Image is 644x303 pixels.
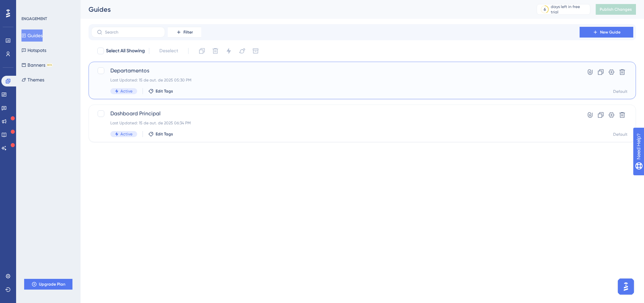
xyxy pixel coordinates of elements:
[21,59,53,71] button: BannersBETA
[21,16,47,21] div: ENGAGEMENT
[159,47,178,55] span: Deselect
[21,29,43,42] button: Guides
[168,27,201,38] button: Filter
[596,4,636,15] button: Publish Changes
[183,29,193,35] span: Filter
[47,63,53,67] div: BETA
[600,7,632,12] span: Publish Changes
[153,45,184,57] button: Deselect
[89,5,520,14] div: Guides
[156,88,173,94] span: Edit Tags
[551,4,588,15] div: days left in free trial
[39,282,65,287] span: Upgrade Plan
[613,132,628,137] div: Default
[106,47,145,55] span: Select All Showing
[110,77,560,83] div: Last Updated: 15 de out. de 2025 05:30 PM
[110,110,560,118] span: Dashboard Principal
[120,88,132,94] span: Active
[24,279,72,290] button: Upgrade Plan
[21,74,44,86] button: Themes
[21,44,46,56] button: Hotspots
[148,131,173,137] button: Edit Tags
[16,2,42,10] span: Need Help?
[600,29,621,35] span: New Guide
[110,67,560,75] span: Departamentos
[105,30,159,35] input: Search
[120,131,132,137] span: Active
[544,7,546,12] div: 6
[616,277,636,297] iframe: UserGuiding AI Assistant Launcher
[580,27,633,38] button: New Guide
[148,88,173,94] button: Edit Tags
[156,131,173,137] span: Edit Tags
[110,120,560,126] div: Last Updated: 15 de out. de 2025 06:34 PM
[613,89,628,94] div: Default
